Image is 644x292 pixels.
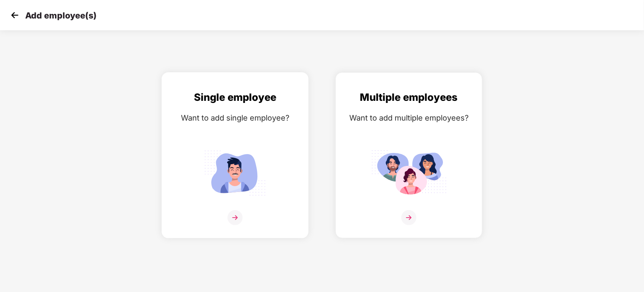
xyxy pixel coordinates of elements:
[8,9,21,21] img: svg+xml;base64,PHN2ZyB4bWxucz0iaHR0cDovL3d3dy53My5vcmcvMjAwMC9zdmciIHdpZHRoPSIzMCIgaGVpZ2h0PSIzMC...
[25,11,97,21] p: Add employee(s)
[371,147,447,199] img: svg+xml;base64,PHN2ZyB4bWxucz0iaHR0cDovL3d3dy53My5vcmcvMjAwMC9zdmciIGlkPSJNdWx0aXBsZV9lbXBsb3llZS...
[228,210,243,225] img: svg+xml;base64,PHN2ZyB4bWxucz0iaHR0cDovL3d3dy53My5vcmcvMjAwMC9zdmciIHdpZHRoPSIzNiIgaGVpZ2h0PSIzNi...
[170,112,300,124] div: Want to add single employee?
[197,147,273,199] img: svg+xml;base64,PHN2ZyB4bWxucz0iaHR0cDovL3d3dy53My5vcmcvMjAwMC9zdmciIGlkPSJTaW5nbGVfZW1wbG95ZWUiIH...
[170,89,300,105] div: Single employee
[344,112,474,124] div: Want to add multiple employees?
[401,210,416,225] img: svg+xml;base64,PHN2ZyB4bWxucz0iaHR0cDovL3d3dy53My5vcmcvMjAwMC9zdmciIHdpZHRoPSIzNiIgaGVpZ2h0PSIzNi...
[344,89,474,105] div: Multiple employees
